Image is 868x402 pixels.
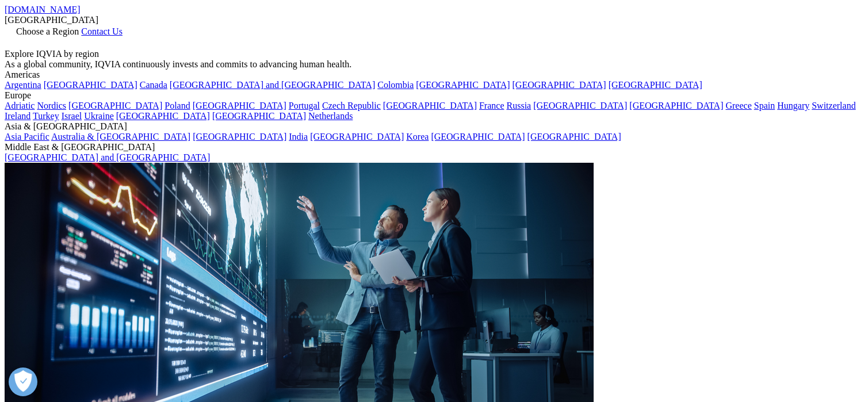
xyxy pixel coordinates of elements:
[5,101,35,110] a: Adriatic
[5,59,863,70] div: As a global community, IQVIA continuously invests and commits to advancing human health.
[5,132,49,141] a: Asia Pacific
[609,80,702,90] a: [GEOGRAPHIC_DATA]
[37,101,66,110] a: Nordics
[289,101,320,110] a: Portugal
[431,132,525,141] a: [GEOGRAPHIC_DATA]
[725,101,751,110] a: Greece
[51,132,190,141] a: Australia & [GEOGRAPHIC_DATA]
[777,101,809,110] a: Hungary
[5,142,863,152] div: Middle East & [GEOGRAPHIC_DATA]
[84,111,114,121] a: Ukraine
[5,49,863,59] div: Explore IQVIA by region
[5,90,863,101] div: Europe
[383,101,477,110] a: [GEOGRAPHIC_DATA]
[629,101,723,110] a: [GEOGRAPHIC_DATA]
[212,111,306,121] a: [GEOGRAPHIC_DATA]
[812,101,855,110] a: Switzerland
[16,26,79,36] span: Choose a Region
[193,132,286,141] a: [GEOGRAPHIC_DATA]
[754,101,775,110] a: Spain
[416,80,510,90] a: [GEOGRAPHIC_DATA]
[193,101,286,110] a: [GEOGRAPHIC_DATA]
[377,80,414,90] a: Colombia
[533,101,627,110] a: [GEOGRAPHIC_DATA]
[116,111,210,121] a: [GEOGRAPHIC_DATA]
[5,121,863,132] div: Asia & [GEOGRAPHIC_DATA]
[308,111,353,121] a: Netherlands
[322,101,381,110] a: Czech Republic
[5,70,863,80] div: Americas
[507,101,531,110] a: Russia
[5,111,30,121] a: Ireland
[289,132,308,141] a: India
[33,111,59,121] a: Turkey
[5,152,210,162] a: [GEOGRAPHIC_DATA] and [GEOGRAPHIC_DATA]
[44,80,137,90] a: [GEOGRAPHIC_DATA]
[165,101,190,110] a: Poland
[62,111,82,121] a: Israel
[5,80,41,90] a: Argentina
[140,80,167,90] a: Canada
[513,80,606,90] a: [GEOGRAPHIC_DATA]
[170,80,375,90] a: [GEOGRAPHIC_DATA] and [GEOGRAPHIC_DATA]
[479,101,504,110] a: France
[81,26,123,36] a: Contact Us
[310,132,404,141] a: [GEOGRAPHIC_DATA]
[5,5,81,14] a: [DOMAIN_NAME]
[5,15,863,25] div: [GEOGRAPHIC_DATA]
[527,132,621,141] a: [GEOGRAPHIC_DATA]
[68,101,162,110] a: [GEOGRAPHIC_DATA]
[406,132,429,141] a: Korea
[9,367,37,396] button: Open Preferences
